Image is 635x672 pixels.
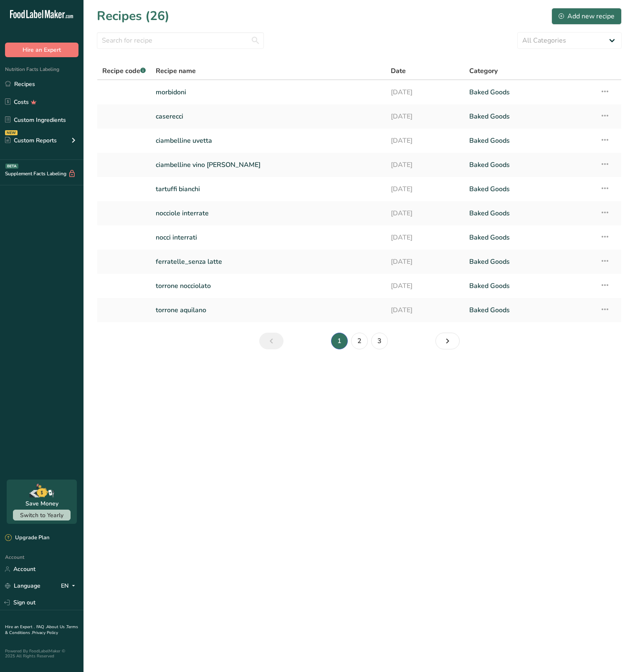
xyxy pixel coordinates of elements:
a: ciambelline vino [PERSON_NAME] [156,156,381,174]
a: [DATE] [391,253,459,270]
h1: Recipes (26) [97,7,170,25]
a: torrone nocciolato [156,277,381,295]
a: [DATE] [391,180,459,198]
div: Save Money [25,499,58,508]
span: Switch to Yearly [20,511,63,519]
a: Baked Goods [469,83,590,101]
div: Upgrade Plan [5,534,49,542]
a: torrone aquilano [156,301,381,319]
a: [DATE] [391,156,459,174]
span: Recipe code [102,66,146,76]
span: Date [391,66,406,76]
div: NEW [5,130,18,135]
a: FAQ . [36,624,46,630]
a: caserecci [156,108,381,125]
button: Add new recipe [552,8,622,25]
button: Hire an Expert [5,43,78,57]
a: Baked Goods [469,229,590,246]
div: BETA [5,164,18,169]
a: Baked Goods [469,205,590,222]
a: Page 3. [371,333,388,349]
a: Baked Goods [469,301,590,319]
div: Add new recipe [559,11,615,21]
a: ferratelle_senza latte [156,253,381,270]
a: About Us . [46,624,66,630]
a: Next page [435,333,460,349]
a: [DATE] [391,132,459,149]
a: [DATE] [391,108,459,125]
span: Recipe name [156,66,196,76]
a: [DATE] [391,205,459,222]
iframe: Intercom live chat [607,644,627,664]
a: Baked Goods [469,108,590,125]
a: [DATE] [391,301,459,319]
a: Page 2. [351,333,368,349]
a: Baked Goods [469,132,590,149]
a: tartuffi bianchi [156,180,381,198]
a: ciambelline uvetta [156,132,381,149]
input: Search for recipe [97,32,264,49]
div: Powered By FoodLabelMaker © 2025 All Rights Reserved [5,649,78,659]
a: [DATE] [391,277,459,295]
span: Category [469,66,498,76]
a: morbidoni [156,83,381,101]
div: EN [61,581,78,591]
a: nocci interrati [156,229,381,246]
a: Privacy Policy [32,630,58,636]
a: Baked Goods [469,156,590,174]
a: Hire an Expert . [5,624,35,630]
button: Switch to Yearly [13,510,71,520]
a: Previous page [259,333,283,349]
a: [DATE] [391,83,459,101]
a: Terms & Conditions . [5,624,78,636]
a: Baked Goods [469,253,590,270]
a: [DATE] [391,229,459,246]
a: Baked Goods [469,277,590,295]
a: nocciole interrate [156,205,381,222]
a: Baked Goods [469,180,590,198]
div: Custom Reports [5,136,57,145]
a: Language [5,579,40,593]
